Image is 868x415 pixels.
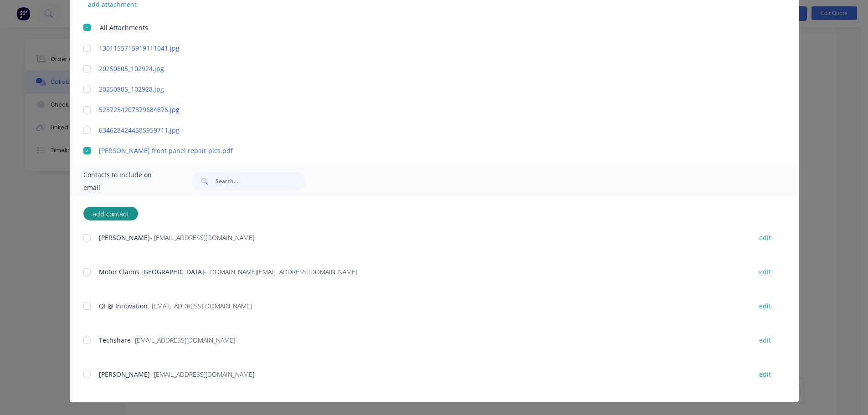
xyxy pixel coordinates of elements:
span: - [EMAIL_ADDRESS][DOMAIN_NAME] [148,302,252,310]
span: [PERSON_NAME] [99,233,150,242]
button: edit [754,231,776,244]
button: edit [754,334,776,346]
span: - [EMAIL_ADDRESS][DOMAIN_NAME] [131,336,235,344]
span: Contacts to include on email [83,169,169,194]
span: - [DOMAIN_NAME][EMAIL_ADDRESS][DOMAIN_NAME] [204,267,357,276]
span: All Attachments [100,23,148,32]
span: - [EMAIL_ADDRESS][DOMAIN_NAME] [150,233,254,242]
button: add contact [83,207,138,220]
span: [PERSON_NAME] [99,370,150,379]
span: Motor Claims [GEOGRAPHIC_DATA] [99,267,204,276]
a: [PERSON_NAME] front panel repair pics.pdf [99,146,743,155]
span: QI @ Innovation [99,302,148,310]
a: 1301155715919111041.jpg [99,43,743,53]
input: Search... [216,172,306,190]
span: Techshare [99,336,131,344]
a: 6346284244585959711.jpg [99,125,743,135]
a: 20250805_102928.jpg [99,84,743,94]
button: edit [754,266,776,278]
button: edit [754,368,776,380]
button: edit [754,300,776,312]
a: 5257254207379684876.jpg [99,105,743,114]
a: 20250805_102924.jpg [99,64,743,73]
span: - [EMAIL_ADDRESS][DOMAIN_NAME] [150,370,254,379]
